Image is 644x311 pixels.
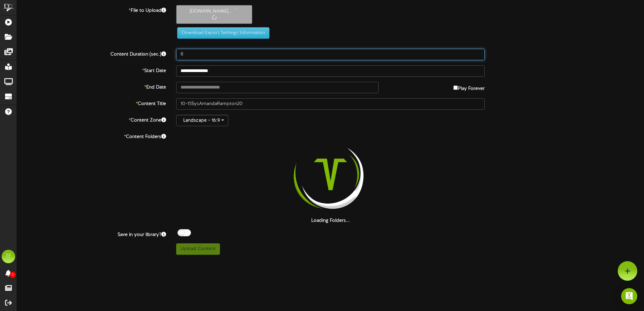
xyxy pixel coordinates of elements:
[177,27,269,39] button: Download Export Settings Information
[176,115,228,126] button: Landscape - 16:9
[12,115,171,124] label: Content Zone
[176,98,485,110] input: Title of this Content
[12,229,171,238] label: Save in your library?
[12,49,171,58] label: Content Duration (sec.)
[12,131,171,140] label: Content Folders
[174,30,269,35] a: Download Export Settings Information
[2,250,15,263] div: TF
[621,288,637,304] div: Open Intercom Messenger
[453,82,485,92] label: Play Forever
[176,243,220,255] button: Upload Content
[10,272,16,278] span: 0
[12,65,171,74] label: Start Date
[12,98,171,107] label: Content Title
[12,82,171,91] label: End Date
[453,85,458,90] input: Play Forever
[287,131,374,217] img: loading-spinner-2.png
[311,218,350,223] strong: Loading Folders...
[12,5,171,14] label: File to Upload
